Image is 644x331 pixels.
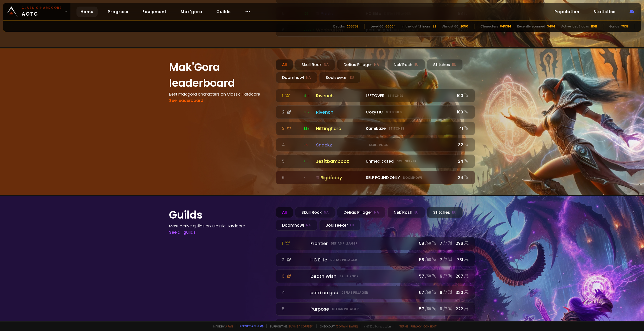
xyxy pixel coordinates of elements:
span: Made by [210,324,233,328]
div: Doomhowl [276,72,317,83]
small: Classic Hardcore [22,6,62,10]
small: NA [306,223,311,228]
small: Doomhowl [403,175,422,180]
a: 3 Death WishSkull Rock57 /586/7207 [276,269,475,283]
a: a fan [225,324,233,328]
small: EU [452,62,456,67]
div: In the last 12 hours [402,24,431,29]
div: 4 [282,142,301,148]
div: 100 [456,93,469,99]
div: Jezítbambooz [316,158,363,165]
span: Checkout [316,324,358,328]
div: Almost 60 [442,24,458,29]
div: 7538 [621,24,629,29]
a: 6 -BigdåddySELF FOUND ONLYDoomhowl24 [276,171,475,184]
a: 5 PurposeDefias Pillager57 /586/7222 [276,302,475,316]
div: Characters [480,24,498,29]
a: 5 3JezítbamboozUnmedicatedSoulseeker24 [276,155,475,168]
div: SELF FOUND ONLY [366,174,453,181]
a: Privacy [411,324,421,328]
a: [DOMAIN_NAME] [336,324,358,328]
a: Classic HardcoreAOTC [3,3,70,20]
span: 9 [304,110,309,114]
div: LEFTOVER [366,93,453,99]
div: Unmedicated [366,158,453,164]
a: 1 18 RîvenchLEFTOVERStitches100 [276,89,475,102]
div: Level 60 [371,24,383,29]
a: Guilds [212,7,235,17]
small: EU [414,62,419,67]
div: 66004 [385,24,396,29]
a: 2 9RivenchCozy HCStitches100 [276,105,475,119]
div: Soulseeker [319,72,360,83]
div: Nek'Rosh [387,59,425,70]
span: - [304,175,305,180]
h1: Guilds [169,207,270,223]
div: Rivench [316,109,363,115]
div: 5 [282,158,301,164]
h4: Most active guilds on Classic Hardcore [169,223,270,229]
a: Progress [104,7,132,17]
div: Stitches [427,59,463,70]
small: Stitches [389,126,404,131]
div: Guilds [609,24,619,29]
div: Nek'Rosh [387,207,425,218]
div: Active last 7 days [561,24,589,29]
div: 6 [282,174,301,181]
span: Support me, [266,324,313,328]
div: 24 [456,174,469,181]
div: Kamikaze [366,125,453,132]
a: See leaderboard [169,98,203,103]
a: Consent [423,324,437,328]
div: Stitches [427,207,463,218]
a: 4 3 SnackzSkull Rock32 [276,138,475,152]
a: 3 32 HittinghardKamikazeStitches41 [276,122,475,135]
a: See all guilds [169,229,196,235]
div: Deaths [333,24,345,29]
a: Terms [399,324,409,328]
small: NA [324,62,329,67]
span: 18 [304,94,310,98]
div: All [276,207,293,218]
div: Skull Rock [295,59,335,70]
div: Hittinghard [316,125,363,132]
div: 41 [456,125,469,132]
a: Equipment [138,7,171,17]
a: Home [76,7,98,17]
small: NA [374,62,379,67]
a: 4 petri on godDefias Pillager57 /586/7320 [276,286,475,299]
div: Snackz [316,141,363,148]
div: 11011 [591,24,597,29]
div: Bigdåddy [316,174,363,181]
div: 2050 [460,24,468,29]
span: v. d752d5 - production [361,324,391,328]
small: NA [374,210,379,215]
h4: Best mak'gora characters on Classic Hardcore [169,91,270,97]
span: 32 [304,126,311,131]
div: 1 [282,93,301,99]
div: 845314 [500,24,511,29]
div: Rîvench [316,92,363,99]
div: Soulseeker [319,220,360,231]
small: NA [324,210,329,215]
small: EU [452,210,456,215]
small: EU [350,223,354,228]
div: Cozy HC [366,109,453,115]
div: 100 [456,109,469,115]
a: Statistics [589,7,620,17]
a: 2 HC EliteDefias Pillager58 /587/7781 [276,253,475,266]
h1: Mak'Gora leaderboard [169,59,270,91]
small: Skull Rock [369,143,388,147]
a: Buy me a coffee [289,324,313,328]
div: 3484 [547,24,555,29]
small: EU [350,75,354,80]
div: 2 [282,109,301,115]
div: Recently scanned [517,24,545,29]
small: EU [414,210,419,215]
div: 24 [456,158,469,164]
a: 1 FrontierDefias Pillager58 /587/7296 [276,237,475,250]
small: NA [306,75,311,80]
small: Stitches [386,110,402,114]
div: 32 [456,142,469,148]
div: 205753 [347,24,358,29]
